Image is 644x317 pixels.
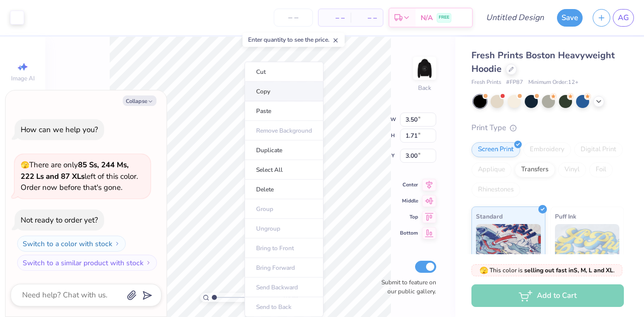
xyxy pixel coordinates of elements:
[523,142,571,157] div: Embroidery
[471,162,512,177] div: Applique
[506,78,523,87] span: # FP87
[274,9,313,27] input: – –
[400,181,418,188] span: Center
[471,142,520,157] div: Screen Print
[471,78,501,87] span: Fresh Prints
[613,9,634,27] a: AG
[21,160,129,181] strong: 85 Ss, 244 Ms, 222 Ls and 87 XLs
[243,33,345,47] div: Enter quantity to see the price.
[479,266,615,275] span: This color is .
[415,58,435,78] img: Back
[376,278,436,296] label: Submit to feature on our public gallery.
[21,160,29,170] span: 🫣
[528,78,579,87] span: Minimum Order: 12 +
[245,101,324,121] li: Paste
[17,255,157,271] button: Switch to a similar product with stock
[245,141,324,160] li: Duplicate
[471,182,520,197] div: Rhinestones
[245,180,324,199] li: Delete
[21,215,98,225] div: Not ready to order yet?
[515,162,555,177] div: Transfers
[145,260,151,266] img: Switch to a similar product with stock
[589,162,613,177] div: Foil
[17,236,126,252] button: Switch to a color with stock
[618,12,629,24] span: AG
[471,122,624,134] div: Print Type
[558,162,586,177] div: Vinyl
[114,241,120,247] img: Switch to a color with stock
[479,266,488,275] span: 🫣
[478,8,552,28] input: Untitled Design
[421,13,433,23] span: N/A
[21,160,138,192] span: There are only left of this color. Order now before that's gone.
[418,83,431,92] div: Back
[325,13,345,23] span: – –
[400,197,418,204] span: Middle
[574,142,623,157] div: Digital Print
[245,82,324,101] li: Copy
[476,224,541,274] img: Standard
[555,211,576,222] span: Puff Ink
[21,125,98,135] div: How can we help you?
[557,9,583,27] button: Save
[476,211,503,222] span: Standard
[555,224,620,274] img: Puff Ink
[400,214,418,221] span: Top
[245,62,324,82] li: Cut
[357,13,377,23] span: – –
[471,49,615,75] span: Fresh Prints Boston Heavyweight Hoodie
[123,95,156,106] button: Collapse
[524,266,613,274] strong: selling out fast in S, M, L and XL
[245,160,324,180] li: Select All
[11,74,35,82] span: Image AI
[400,230,418,237] span: Bottom
[439,14,449,21] span: FREE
